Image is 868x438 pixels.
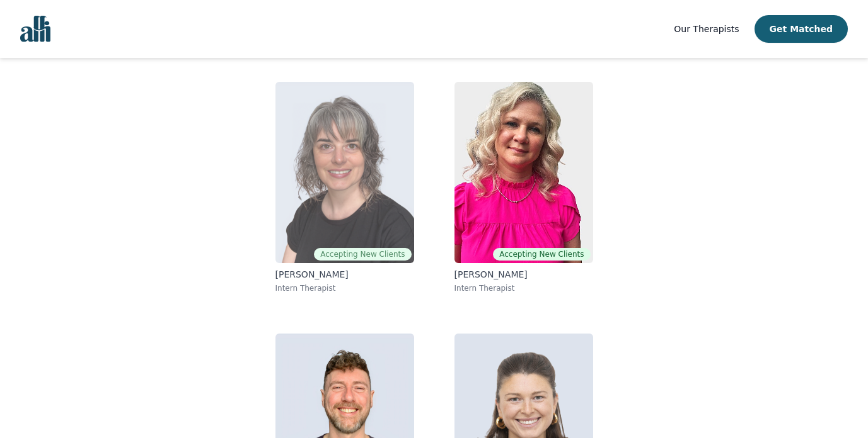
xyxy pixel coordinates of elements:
[493,248,590,261] span: Accepting New Clients
[275,268,414,281] p: [PERSON_NAME]
[674,24,739,34] span: Our Therapists
[314,248,411,261] span: Accepting New Clients
[265,72,424,303] a: Melanie CrockerAccepting New Clients[PERSON_NAME]Intern Therapist
[674,21,739,36] a: Our Therapists
[20,16,50,42] img: alli logo
[454,268,593,281] p: [PERSON_NAME]
[275,283,414,293] p: Intern Therapist
[454,82,593,263] img: Melissa Stutley
[755,15,848,43] button: Get Matched
[444,72,603,303] a: Melissa StutleyAccepting New Clients[PERSON_NAME]Intern Therapist
[454,283,593,293] p: Intern Therapist
[275,82,414,263] img: Melanie Crocker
